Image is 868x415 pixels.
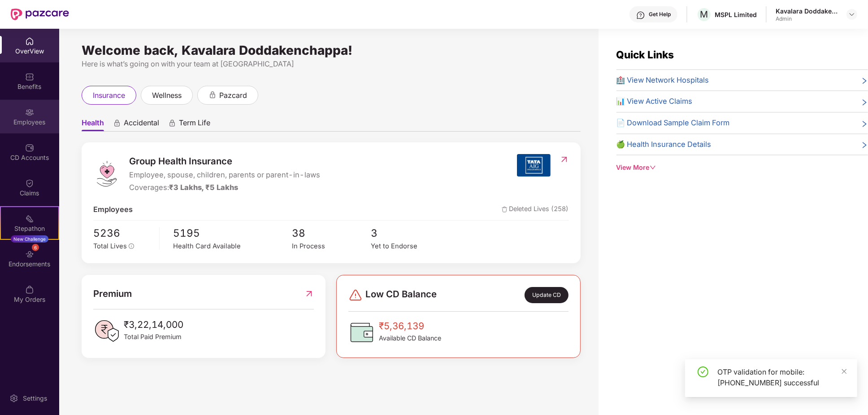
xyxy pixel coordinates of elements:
div: Stepathon [1,224,58,233]
img: svg+xml;base64,PHN2ZyBpZD0iQ2xhaW0iIHhtbG5zPSJodHRwOi8vd3d3LnczLm9yZy8yMDAwL3N2ZyIgd2lkdGg9IjIwIi... [25,179,34,188]
span: 🏥 View Network Hospitals [616,75,709,86]
span: insurance [93,90,125,101]
span: Health [82,118,104,131]
span: Term Life [179,118,210,131]
div: In Process [292,241,371,252]
div: 6 [32,244,39,251]
div: Get Help [649,11,671,18]
img: CDBalanceIcon [348,319,375,346]
img: svg+xml;base64,PHN2ZyBpZD0iTXlfT3JkZXJzIiBkYXRhLW5hbWU9Ik15IE9yZGVycyIgeG1sbnM9Imh0dHA6Ly93d3cudz... [25,285,34,294]
span: wellness [152,90,182,101]
div: animation [168,119,176,127]
span: Employees [93,204,133,216]
img: insurerIcon [517,154,551,177]
span: 📊 View Active Claims [616,96,693,107]
img: svg+xml;base64,PHN2ZyBpZD0iRGFuZ2VyLTMyeDMyIiB4bWxucz0iaHR0cDovL3d3dy53My5vcmcvMjAwMC9zdmciIHdpZH... [348,288,363,302]
div: animation [113,119,121,127]
span: M [700,9,708,20]
img: svg+xml;base64,PHN2ZyBpZD0iQ0RfQWNjb3VudHMiIGRhdGEtbmFtZT0iQ0QgQWNjb3VudHMiIHhtbG5zPSJodHRwOi8vd3... [25,143,34,152]
span: Quick Links [616,49,674,61]
div: Update CD [525,287,568,303]
img: svg+xml;base64,PHN2ZyBpZD0iRW5kb3JzZW1lbnRzIiB4bWxucz0iaHR0cDovL3d3dy53My5vcmcvMjAwMC9zdmciIHdpZH... [25,250,34,259]
div: Health Card Available [173,241,292,252]
img: svg+xml;base64,PHN2ZyBpZD0iSGVscC0zMngzMiIgeG1sbnM9Imh0dHA6Ly93d3cudzMub3JnLzIwMDAvc3ZnIiB3aWR0aD... [636,11,645,20]
span: 5195 [173,225,292,241]
span: Available CD Balance [379,333,441,344]
span: info-circle [129,243,134,249]
span: right [861,97,868,107]
img: svg+xml;base64,PHN2ZyBpZD0iQmVuZWZpdHMiIHhtbG5zPSJodHRwOi8vd3d3LnczLm9yZy8yMDAwL3N2ZyIgd2lkdGg9Ij... [25,72,34,81]
span: down [650,164,656,171]
img: deleteIcon [502,207,508,212]
span: check-circle [698,366,708,377]
span: 🍏 Health Insurance Details [616,139,712,150]
span: Total Paid Premium [124,332,183,342]
div: Here is what’s going on with your team at [GEOGRAPHIC_DATA] [82,58,581,70]
span: ₹3,22,14,000 [124,318,183,332]
div: MSPL Limited [715,10,757,19]
div: Coverages: [129,182,320,194]
img: svg+xml;base64,PHN2ZyBpZD0iRW1wbG95ZWVzIiB4bWxucz0iaHR0cDovL3d3dy53My5vcmcvMjAwMC9zdmciIHdpZHRoPS... [25,108,34,117]
img: svg+xml;base64,PHN2ZyBpZD0iRHJvcGRvd24tMzJ4MzIiIHhtbG5zPSJodHRwOi8vd3d3LnczLm9yZy8yMDAwL3N2ZyIgd2... [848,11,855,18]
span: 3 [371,225,451,241]
div: Yet to Endorse [371,241,451,252]
span: Employee, spouse, children, parents or parent-in-laws [129,169,320,181]
div: OTP validation for mobile: [PHONE_NUMBER] successful [717,366,846,388]
span: Total Lives [93,242,127,250]
span: close [841,368,847,375]
span: pazcard [219,90,247,101]
div: Welcome back, Kavalara Doddakenchappa! [82,47,581,54]
img: RedirectIcon [560,155,569,164]
div: Admin [776,15,838,22]
span: 5236 [93,225,153,241]
span: right [861,76,868,86]
span: ₹5,36,139 [379,319,441,333]
img: New Pazcare Logo [11,9,69,20]
img: svg+xml;base64,PHN2ZyBpZD0iSG9tZSIgeG1sbnM9Imh0dHA6Ly93d3cudzMub3JnLzIwMDAvc3ZnIiB3aWR0aD0iMjAiIG... [25,37,34,46]
img: svg+xml;base64,PHN2ZyBpZD0iU2V0dGluZy0yMHgyMCIgeG1sbnM9Imh0dHA6Ly93d3cudzMub3JnLzIwMDAvc3ZnIiB3aW... [9,394,18,403]
span: right [861,119,868,129]
div: animation [208,91,217,99]
img: PaidPremiumIcon [93,318,120,344]
span: 📄 Download Sample Claim Form [616,117,730,129]
div: View More [616,163,868,173]
span: ₹3 Lakhs, ₹5 Lakhs [169,183,238,192]
span: Accidental [124,118,159,131]
img: RedirectIcon [304,287,314,301]
div: Kavalara Doddakenchappa [776,7,838,15]
div: Settings [20,394,50,403]
span: Premium [93,287,132,301]
span: 38 [292,225,371,241]
div: New Challenge [11,235,48,243]
img: svg+xml;base64,PHN2ZyB4bWxucz0iaHR0cDovL3d3dy53My5vcmcvMjAwMC9zdmciIHdpZHRoPSIyMSIgaGVpZ2h0PSIyMC... [25,214,34,223]
span: right [861,141,868,150]
span: Low CD Balance [365,287,437,303]
img: logo [93,160,120,187]
span: Group Health Insurance [129,154,320,168]
span: Deleted Lives (258) [502,204,569,216]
